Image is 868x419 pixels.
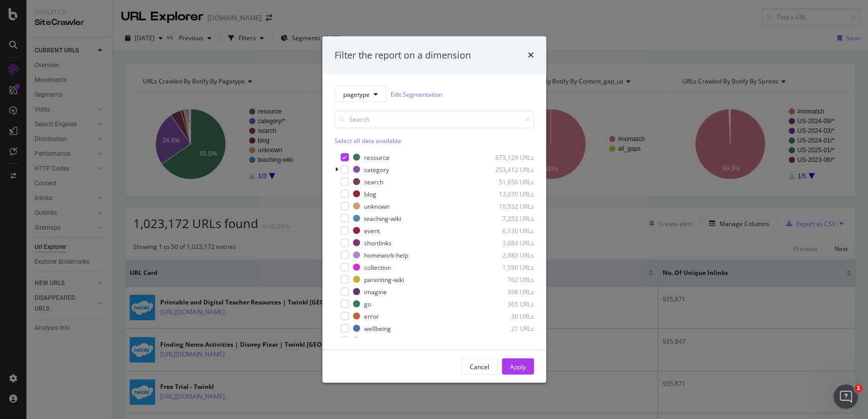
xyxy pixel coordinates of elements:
div: Apply [510,362,526,371]
div: category [364,165,389,174]
div: homework-help [364,250,408,259]
div: 398 URLs [484,287,534,296]
div: 762 URLs [484,275,534,284]
div: error [364,312,379,320]
div: Filter the report on a dimension [335,48,471,62]
button: Cancel [461,358,498,375]
div: unknown [364,202,390,210]
div: resource [364,153,390,161]
div: 13,070 URLs [484,189,534,198]
div: 30 URLs [484,312,534,320]
div: search [364,177,383,186]
div: 2,983 URLs [484,250,534,259]
div: modal [322,36,546,383]
div: ai [364,336,369,345]
div: 7,252 URLs [484,214,534,222]
div: blog [364,189,376,198]
div: 673,129 URLs [484,153,534,161]
div: times [528,48,534,62]
a: Edit Segmentation [391,89,442,99]
div: go [364,299,371,308]
div: 10,532 URLs [484,202,534,210]
div: shortlinks [364,238,392,247]
div: 365 URLs [484,299,534,308]
div: 1,590 URLs [484,263,534,271]
div: Cancel [470,362,489,371]
div: imagine [364,287,387,296]
div: 6,130 URLs [484,226,534,235]
span: pagetype [343,90,370,98]
div: teaching-wiki [364,214,401,222]
div: wellbeing [364,324,391,332]
div: 3,684 URLs [484,238,534,247]
div: event [364,226,380,235]
div: 19 URLs [484,336,534,345]
div: Select all data available [335,136,534,145]
div: 51,656 URLs [484,177,534,186]
div: 21 URLs [484,324,534,332]
div: parenting-wiki [364,275,404,284]
div: 253,412 URLs [484,165,534,174]
button: Apply [502,358,534,375]
span: 1 [854,384,862,393]
iframe: Intercom live chat [833,384,858,409]
input: Search [335,110,534,128]
button: pagetype [335,86,386,102]
div: collection [364,263,391,271]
